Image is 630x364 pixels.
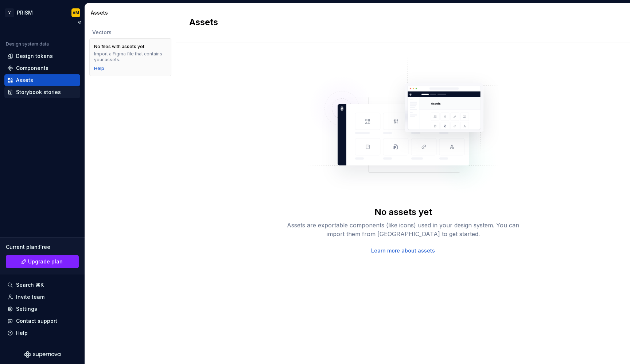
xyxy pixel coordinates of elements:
[4,291,80,303] a: Invite team
[94,44,144,50] div: No files with assets yet
[16,317,57,325] div: Contact support
[5,8,14,17] div: V
[6,243,79,251] div: Current plan : Free
[287,221,520,238] div: Assets are exportable components (like icons) used in your design system. You can import them fro...
[371,247,435,254] a: Learn more about assets
[374,206,432,218] div: No assets yet
[94,66,104,71] a: Help
[16,77,33,84] div: Assets
[16,281,44,289] div: Search ⌘K
[24,351,61,358] svg: Supernova Logo
[16,305,37,313] div: Settings
[1,5,83,20] button: VPRISMAM
[6,255,79,268] a: Upgrade plan
[4,86,80,98] a: Storybook stories
[16,329,28,337] div: Help
[73,10,79,16] div: AM
[189,16,608,28] h2: Assets
[4,315,80,327] button: Contact support
[16,89,61,96] div: Storybook stories
[16,52,53,60] div: Design tokens
[16,64,48,72] div: Components
[94,51,167,63] div: Import a Figma file that contains your assets.
[17,9,33,16] div: PRISM
[4,50,80,62] a: Design tokens
[91,9,173,16] div: Assets
[28,258,63,265] span: Upgrade plan
[4,279,80,291] button: Search ⌘K
[6,41,49,47] div: Design system data
[92,29,168,36] div: Vectors
[4,303,80,315] a: Settings
[4,62,80,74] a: Components
[74,17,85,27] button: Collapse sidebar
[4,74,80,86] a: Assets
[4,327,80,339] button: Help
[16,293,44,301] div: Invite team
